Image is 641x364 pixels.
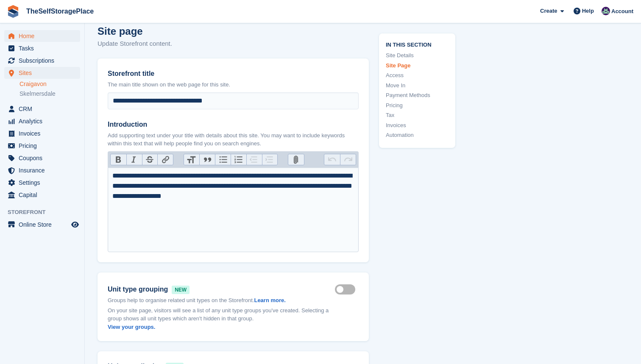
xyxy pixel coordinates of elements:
button: Quote [199,154,215,165]
a: menu [4,42,80,54]
span: Coupons [19,152,70,164]
label: Unit type grouping [108,284,335,295]
a: Invoices [386,121,449,129]
span: In this section [386,40,449,48]
a: menu [4,219,80,231]
a: menu [4,164,80,176]
a: menu [4,67,80,79]
span: Analytics [19,115,70,127]
p: Update Storefront content. [98,39,369,49]
span: NEW [172,286,190,294]
a: Site Page [386,61,449,69]
button: Italic [126,154,142,165]
button: Link [157,154,173,165]
a: TheSelfStoragePlace [23,4,97,18]
a: Payment Methods [386,91,449,100]
a: menu [4,152,80,164]
h2: Site page [98,24,369,39]
span: Invoices [19,128,70,139]
span: Home [19,30,70,42]
p: Groups help to organise related unit types on the Storefront. [108,296,335,305]
p: On your site page, visitors will see a list of any unit type groups you've created. Selecting a g... [108,306,335,331]
p: The main title shown on the web page for this site. [108,81,359,89]
span: Tasks [19,42,70,54]
span: Account [611,7,633,16]
a: Learn more. [254,297,285,303]
a: menu [4,128,80,139]
a: menu [4,140,80,152]
span: Capital [19,189,70,201]
span: Help [582,7,594,15]
button: Redo [340,154,356,165]
span: Insurance [19,164,70,176]
a: menu [4,103,80,115]
img: Sam [602,7,610,15]
button: Heading [184,154,200,165]
button: Bullets [215,154,231,165]
button: Strikethrough [142,154,158,165]
a: Tax [386,111,449,119]
a: menu [4,177,80,189]
a: Pricing [386,101,449,109]
span: Subscriptions [19,55,70,67]
span: Online Store [19,219,70,231]
button: Decrease Level [246,154,262,165]
label: Show groups on storefront [335,289,359,290]
span: Settings [19,177,70,189]
a: menu [4,55,80,67]
span: Storefront [8,208,84,217]
a: menu [4,115,80,127]
p: Add supporting text under your title with details about this site. You may want to include keywor... [108,131,359,148]
a: menu [4,189,80,201]
span: Sites [19,67,70,79]
a: Skelmersdale [20,90,80,98]
button: Attach Files [288,154,304,165]
label: Storefront title [108,69,359,79]
a: Access [386,71,449,80]
span: Create [540,7,557,15]
button: Numbers [231,154,246,165]
img: stora-icon-8386f47178a22dfd0bd8f6a31ec36ba5ce8667c1dd55bd0f319d3a0aa187defe.svg [7,5,20,18]
trix-editor: Introduction [108,167,359,252]
a: Craigavon [20,80,80,88]
span: CRM [19,103,70,115]
button: Bold [111,154,126,165]
a: Preview store [70,220,80,230]
a: Move In [386,81,449,89]
a: Automation [386,131,449,139]
label: Introduction [108,119,359,130]
a: View your groups. [108,324,155,330]
button: Undo [324,154,340,165]
a: menu [4,30,80,42]
a: Site Details [386,51,449,60]
span: Pricing [19,140,70,152]
button: Increase Level [262,154,278,165]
